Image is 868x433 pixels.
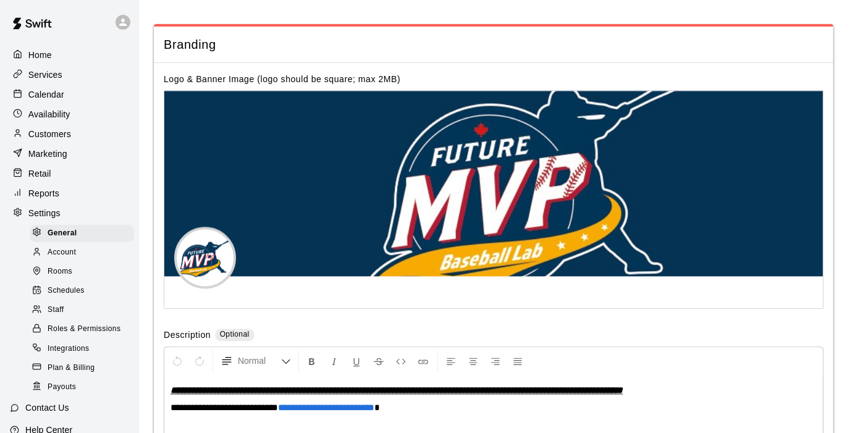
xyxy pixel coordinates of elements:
[48,285,85,297] span: Schedules
[507,350,528,372] button: Justify Align
[48,304,64,316] span: Staff
[30,339,139,358] a: Integrations
[301,350,322,372] button: Format Bold
[28,108,70,120] p: Availability
[440,350,461,372] button: Left Align
[28,167,51,180] p: Retail
[48,246,76,259] span: Account
[30,243,139,262] a: Account
[48,362,95,374] span: Plan & Billing
[10,204,129,222] a: Settings
[30,224,139,243] a: General
[30,263,134,280] div: Rooms
[413,350,434,372] button: Insert Link
[28,187,59,200] p: Reports
[30,225,134,242] div: General
[30,301,134,319] div: Staff
[485,350,506,372] button: Right Align
[10,164,129,183] a: Retail
[25,401,69,414] p: Contact Us
[30,358,139,377] a: Plan & Billing
[164,74,400,84] label: Logo & Banner Image (logo should be square; max 2MB)
[10,184,129,203] a: Reports
[30,282,134,300] div: Schedules
[48,227,77,240] span: General
[346,350,367,372] button: Format Underline
[28,207,61,219] p: Settings
[28,49,52,61] p: Home
[30,282,139,301] a: Schedules
[30,244,134,261] div: Account
[30,263,139,282] a: Rooms
[28,69,62,81] p: Services
[189,350,210,372] button: Redo
[48,381,76,393] span: Payouts
[48,343,90,355] span: Integrations
[10,85,129,104] a: Calendar
[30,377,139,397] a: Payouts
[48,266,72,278] span: Rooms
[368,350,389,372] button: Format Strikethrough
[216,350,296,372] button: Formatting Options
[30,301,139,320] a: Staff
[164,329,211,343] label: Description
[164,36,824,53] span: Branding
[10,125,129,143] a: Customers
[30,321,134,338] div: Roles & Permissions
[10,105,129,124] a: Availability
[30,379,134,396] div: Payouts
[28,88,64,101] p: Calendar
[324,350,345,372] button: Format Italics
[30,340,134,358] div: Integrations
[220,330,250,338] span: Optional
[238,355,281,367] span: Normal
[390,350,411,372] button: Insert Code
[48,323,120,335] span: Roles & Permissions
[167,350,188,372] button: Undo
[10,145,129,163] a: Marketing
[28,128,71,140] p: Customers
[30,359,134,377] div: Plan & Billing
[10,65,129,84] a: Services
[30,320,139,339] a: Roles & Permissions
[463,350,484,372] button: Center Align
[10,46,129,64] a: Home
[28,148,67,160] p: Marketing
